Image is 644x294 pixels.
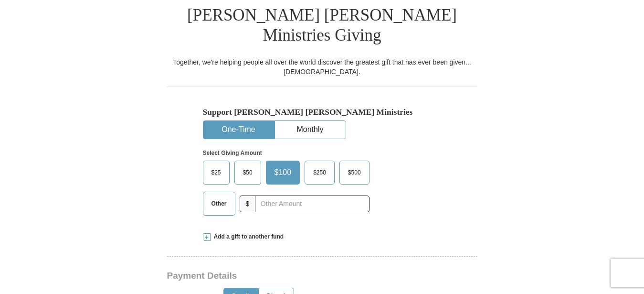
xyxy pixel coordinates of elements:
span: $ [240,196,256,212]
span: $100 [270,165,296,180]
h3: Payment Details [167,271,411,282]
span: Add a gift to another fund [211,233,284,241]
span: $250 [308,165,331,180]
button: Monthly [275,121,346,139]
strong: Select Giving Amount [203,150,262,156]
h5: Support [PERSON_NAME] [PERSON_NAME] Ministries [203,107,442,117]
div: Together, we're helping people all over the world discover the greatest gift that has ever been g... [167,57,477,76]
span: Other [207,196,232,211]
span: $50 [238,165,257,180]
input: Other Amount [255,196,369,212]
span: $25 [207,165,226,180]
span: $500 [343,165,366,180]
button: One-Time [203,121,274,139]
